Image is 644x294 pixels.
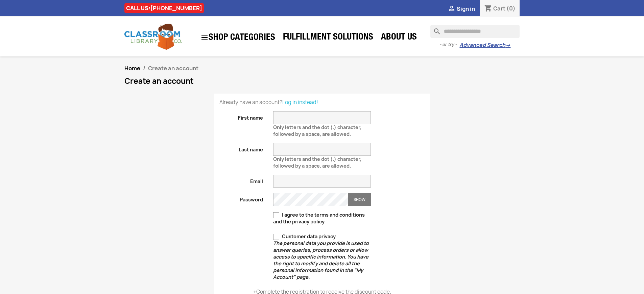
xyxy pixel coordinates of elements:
a: Advanced Search→ [459,42,510,49]
i: shopping_cart [484,5,492,13]
a: About Us [378,31,420,45]
span: Cart [493,5,505,12]
input: Password input [273,193,348,206]
i:  [448,5,456,13]
label: First name [214,111,268,121]
a: [PHONE_NUMBER] [150,4,202,12]
h1: Create an account [124,77,520,85]
span: Only letters and the dot (.) character, followed by a space, are allowed. [273,121,361,137]
div: CALL US: [124,3,204,13]
span: - or try - [439,41,459,48]
i:  [200,33,209,42]
input: Search [430,25,520,38]
a: SHOP CATEGORIES [197,30,279,45]
span: Create an account [148,65,198,72]
label: I agree to the terms and conditions and the privacy policy [273,212,371,225]
label: Password [214,193,268,203]
img: Classroom Library Company [124,24,182,50]
em: The personal data you provide is used to answer queries, process orders or allow access to specif... [273,240,369,280]
a: Fulfillment Solutions [280,31,377,45]
a: Log in instead! [282,99,318,106]
button: Show [348,193,371,206]
label: Customer data privacy [273,233,371,280]
p: Already have an account? [219,99,425,106]
label: Last name [214,143,268,153]
span: (0) [506,5,516,12]
span: → [505,42,510,49]
i: search [430,25,438,33]
label: Email [214,175,268,185]
a:  Sign in [448,5,475,13]
span: Sign in [457,5,475,13]
span: Only letters and the dot (.) character, followed by a space, are allowed. [273,153,361,169]
a: Home [124,65,140,72]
